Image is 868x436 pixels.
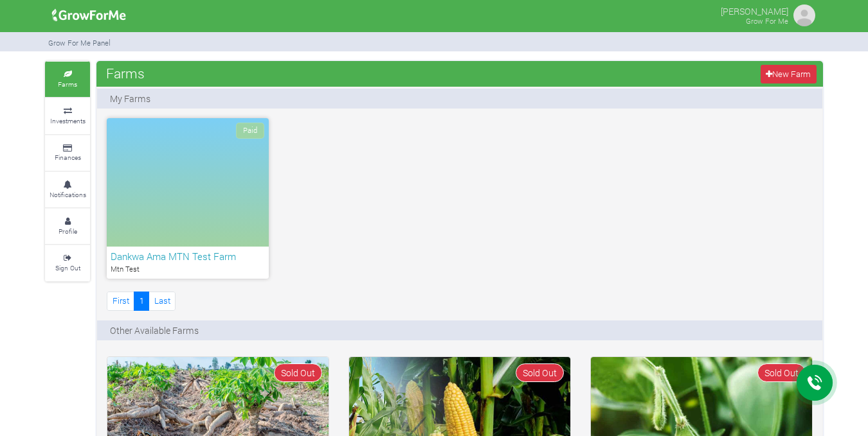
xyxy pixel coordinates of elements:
[107,292,134,310] a: First
[757,363,806,382] span: Sold Out
[516,363,564,382] span: Sold Out
[746,16,788,26] small: Grow For Me
[50,116,86,125] small: Investments
[45,98,90,134] a: Investments
[721,3,788,18] p: [PERSON_NAME]
[791,3,817,28] img: growforme image
[761,65,817,83] a: New Farm
[58,80,77,89] small: Farms
[45,245,90,281] a: Sign Out
[48,3,131,28] img: growforme image
[103,60,148,86] span: Farms
[59,227,77,236] small: Profile
[111,264,265,275] p: Mtn Test
[111,250,265,262] h6: Dankwa Ama MTN Test Farm
[107,292,176,310] nav: Page Navigation
[45,209,90,244] a: Profile
[274,363,322,382] span: Sold Out
[110,324,199,337] p: Other Available Farms
[134,292,149,310] a: 1
[45,172,90,207] a: Notifications
[45,135,90,171] a: Finances
[107,118,269,279] a: Paid Dankwa Ama MTN Test Farm Mtn Test
[45,62,90,97] a: Farms
[55,263,80,272] small: Sign Out
[110,92,150,105] p: My Farms
[48,38,111,48] small: Grow For Me Panel
[50,190,86,199] small: Notifications
[236,123,264,139] span: Paid
[149,292,176,310] a: Last
[55,153,81,162] small: Finances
